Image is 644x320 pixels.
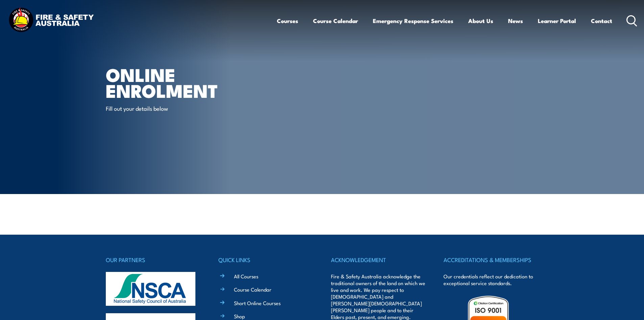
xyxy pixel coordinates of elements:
[234,299,281,306] a: Short Online Courses
[313,12,358,30] a: Course Calendar
[106,66,273,98] h1: Online Enrolment
[538,12,576,30] a: Learner Portal
[591,12,612,30] a: Contact
[444,273,538,286] p: Our credentials reflect our dedication to exceptional service standards.
[277,12,298,30] a: Courses
[508,12,523,30] a: News
[373,12,453,30] a: Emergency Response Services
[106,104,229,112] p: Fill out your details below
[218,255,313,264] h4: QUICK LINKS
[331,255,426,264] h4: ACKNOWLEDGEMENT
[234,273,258,280] a: All Courses
[106,272,195,306] img: nsca-logo-footer
[468,12,493,30] a: About Us
[444,255,538,264] h4: ACCREDITATIONS & MEMBERSHIPS
[106,255,200,264] h4: OUR PARTNERS
[234,286,271,293] a: Course Calendar
[234,313,245,320] a: Shop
